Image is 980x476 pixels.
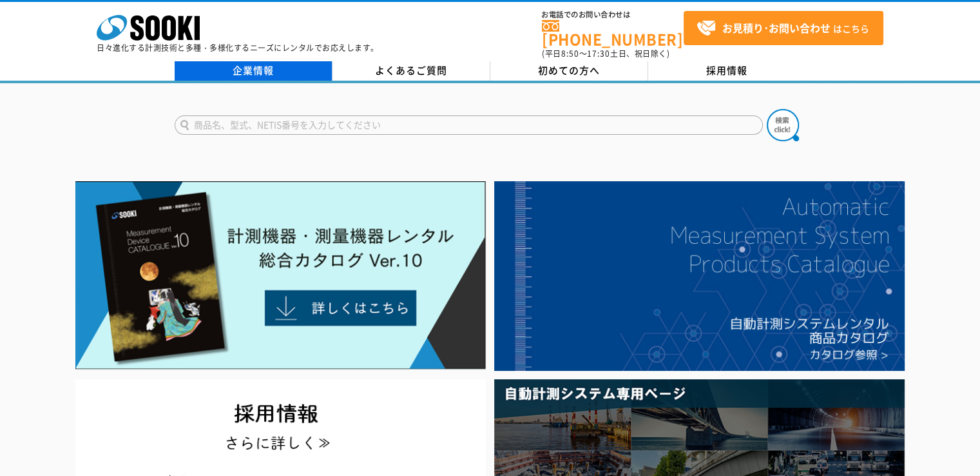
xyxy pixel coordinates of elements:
span: 17:30 [587,48,610,59]
a: 初めての方へ [490,61,648,81]
strong: お見積り･お問い合わせ [722,20,831,35]
img: 自動計測システムカタログ [494,181,905,371]
a: 企業情報 [175,61,332,81]
span: 初めての方へ [538,63,600,77]
input: 商品名、型式、NETIS番号を入力してください [175,115,763,135]
p: 日々進化する計測技術と多種・多様化するニーズにレンタルでお応えします。 [97,44,379,52]
a: よくあるご質問 [332,61,490,81]
span: (平日 ～ 土日、祝日除く) [542,48,669,59]
img: btn_search.png [767,109,799,141]
span: はこちら [697,19,869,38]
a: [PHONE_NUMBER] [542,20,684,46]
a: お見積り･お問い合わせはこちら [684,11,883,45]
img: Catalog Ver10 [75,181,486,370]
span: 8:50 [561,48,579,59]
a: 採用情報 [648,61,806,81]
span: お電話でのお問い合わせは [542,11,684,19]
